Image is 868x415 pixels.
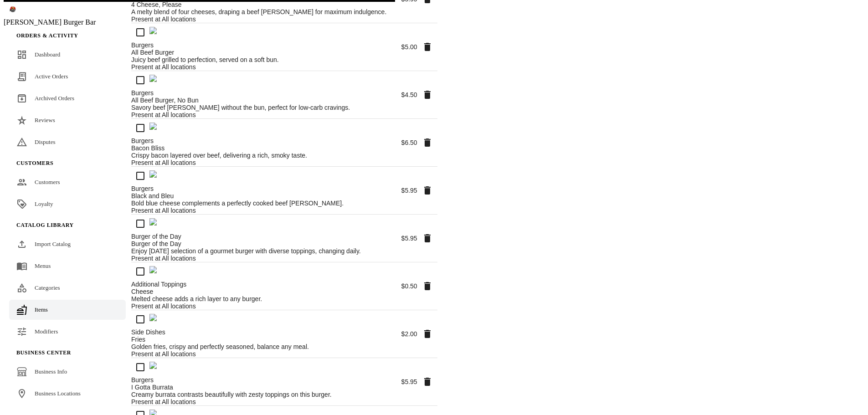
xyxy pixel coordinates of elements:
[35,138,56,145] span: Disputes
[149,75,157,82] img: food_placeholder.png
[131,152,401,159] div: Crispy bacon layered over beef, delivering a rich, smoky taste.
[35,284,60,291] span: Categories
[35,51,60,58] span: Dashboard
[131,398,401,405] div: Present at All locations
[401,91,417,98] span: $4.50
[131,137,401,144] div: Burgers
[131,41,401,49] div: Burgers
[9,362,126,382] a: Business Info
[401,43,417,51] span: $5.00
[131,63,401,71] div: Present at All locations
[9,256,126,276] a: Menus
[149,266,157,273] img: food_placeholder.png
[35,117,55,123] span: Reviews
[35,73,68,80] span: Active Orders
[131,255,401,262] div: Present at All locations
[131,247,401,255] div: Enjoy [DATE] selection of a gourmet burger with diverse toppings, changing daily.
[9,322,126,342] a: Modifiers
[16,160,53,166] span: Customers
[131,56,401,63] div: Juicy beef grilled to perfection, served on a soft bun.
[149,218,157,225] img: food_placeholder.png
[131,376,401,384] div: Burgers
[131,240,401,247] div: Burger of the Day
[131,8,401,15] div: A melty blend of four cheeses, draping a beef [PERSON_NAME] for maximum indulgence.
[131,233,401,240] div: Burger of the Day
[131,89,401,97] div: Burgers
[401,187,417,194] span: $5.95
[9,110,126,130] a: Reviews
[35,390,81,397] span: Business Locations
[131,343,401,350] div: Golden fries, crispy and perfectly seasoned, balance any meal.
[401,235,417,242] span: $5.95
[131,295,401,302] div: Melted cheese adds a rich layer to any burger.
[9,88,126,108] a: Archived Orders
[35,179,60,185] span: Customers
[131,350,401,358] div: Present at All locations
[131,49,401,56] div: All Beef Burger
[9,132,126,152] a: Disputes
[131,391,401,398] div: Creamy burrata contrasts beautifully with zesty toppings on this burger.
[35,368,67,375] span: Business Info
[9,194,126,214] a: Loyalty
[9,67,126,87] a: Active Orders
[9,45,126,65] a: Dashboard
[131,97,401,104] div: All Beef Burger, No Bun
[131,302,401,310] div: Present at All locations
[131,336,401,343] div: Fries
[401,378,417,385] span: $5.95
[149,314,157,321] img: food_placeholder.png
[131,185,401,192] div: Burgers
[131,328,401,336] div: Side Dishes
[401,330,417,338] span: $2.00
[131,159,401,166] div: Present at All locations
[131,384,401,391] div: I Gotta Burrata
[35,328,58,335] span: Modifiers
[131,192,401,200] div: Black and Bleu
[9,234,126,254] a: Import Catalog
[131,1,401,8] div: 4 Cheese, Please
[9,300,126,320] a: Items
[149,27,157,34] img: food_placeholder.png
[401,282,417,290] span: $0.50
[149,170,157,178] img: food_placeholder.png
[35,95,74,102] span: Archived Orders
[131,281,401,288] div: Additional Toppings
[149,123,157,130] img: food_placeholder.png
[131,200,401,207] div: Bold blue cheese complements a perfectly cooked beef [PERSON_NAME].
[35,241,71,247] span: Import Catalog
[35,200,53,207] span: Loyalty
[149,362,157,369] img: food_placeholder.png
[4,18,131,26] div: [PERSON_NAME] Burger Bar
[16,349,71,356] span: Business Center
[35,306,48,313] span: Items
[9,172,126,192] a: Customers
[401,139,417,146] span: $6.50
[131,288,401,295] div: Cheese
[131,104,401,111] div: Savory beef [PERSON_NAME] without the bun, perfect for low-carb cravings.
[16,32,78,39] span: Orders & Activity
[9,384,126,404] a: Business Locations
[131,111,401,118] div: Present at All locations
[131,207,401,214] div: Present at All locations
[16,222,74,228] span: Catalog Library
[131,15,401,23] div: Present at All locations
[131,144,401,152] div: Bacon Bliss
[9,278,126,298] a: Categories
[35,262,51,269] span: Menus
